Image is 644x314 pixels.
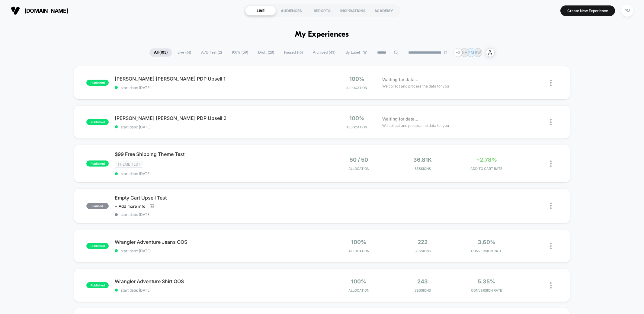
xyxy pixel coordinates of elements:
span: $99 Free Shipping Theme Test [115,151,322,157]
span: 3.60% [478,239,495,245]
span: Waiting for data... [382,76,418,83]
span: Allocation [348,249,369,253]
span: Wrangler Adventure Jeans OOS [115,239,322,245]
span: 36.81k [413,157,432,163]
img: Visually logo [11,6,20,15]
span: published [86,80,109,86]
span: Allocation [348,167,369,171]
span: A/B Test ( 2 ) [197,48,226,57]
span: 100% [349,115,364,121]
img: end [444,51,447,54]
span: 100% [349,76,364,82]
span: Wrangler Adventure Shirt OOS [115,278,322,284]
div: INSPIRATIONS [338,6,368,15]
span: published [86,160,109,167]
span: published [86,282,109,288]
span: Allocation [346,125,367,129]
span: CONVERSION RATE [456,288,517,293]
div: ACADEMY [368,6,399,15]
span: Sessions [392,249,453,253]
span: + Add more info [115,204,146,209]
span: start date: [DATE] [115,288,322,293]
span: Allocation [348,288,369,293]
span: 100% [351,239,366,245]
span: By Label [345,50,360,55]
p: NH [462,50,467,55]
div: REPORTS [307,6,338,15]
button: PM [620,5,635,17]
div: LIVE [245,6,276,15]
span: [DOMAIN_NAME] [24,8,68,14]
p: BW [475,50,481,55]
span: Waiting for data... [382,116,418,122]
p: PM [468,50,474,55]
span: Archived ( 43 ) [308,48,340,57]
span: All ( 105 ) [149,48,172,57]
img: close [550,160,552,167]
span: Paused ( 16 ) [280,48,307,57]
span: Draft ( 28 ) [254,48,279,57]
div: AUDIENCES [276,6,307,15]
span: We collect and process the data for you [382,123,449,128]
span: Empty Cart Upsell Test [115,195,322,201]
span: CONVERSION RATE [456,249,517,253]
span: [PERSON_NAME] [PERSON_NAME] PDP Upsell 1 [115,76,322,82]
div: PM [621,5,633,17]
span: Theme Test [115,161,143,168]
span: 243 [417,278,428,285]
span: +2.78% [476,157,497,163]
span: start date: [DATE] [115,171,322,176]
img: close [550,203,552,209]
h1: My Experiences [295,30,349,39]
img: close [550,243,552,249]
span: Sessions [392,288,453,293]
span: Live ( 61 ) [173,48,196,57]
img: close [550,80,552,86]
img: close [550,282,552,289]
span: We collect and process the data for you [382,83,449,89]
span: 5.35% [478,278,495,285]
span: start date: [DATE] [115,125,322,129]
span: published [86,243,109,249]
span: 100% [351,278,366,285]
span: start date: [DATE] [115,249,322,253]
span: 100% ( 59 ) [227,48,253,57]
span: published [86,119,109,125]
img: close [550,119,552,125]
div: + 3 [453,48,462,57]
span: 50 / 50 [350,157,368,163]
span: start date: [DATE] [115,212,322,217]
button: Create New Experience [560,5,615,16]
span: ADD TO CART RATE [456,167,517,171]
span: [PERSON_NAME] [PERSON_NAME] PDP Upsell 2 [115,115,322,121]
span: Sessions [392,167,453,171]
button: [DOMAIN_NAME] [9,6,70,15]
span: 222 [418,239,428,245]
span: Allocation [346,86,367,90]
span: start date: [DATE] [115,85,322,90]
span: paused [86,203,109,209]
